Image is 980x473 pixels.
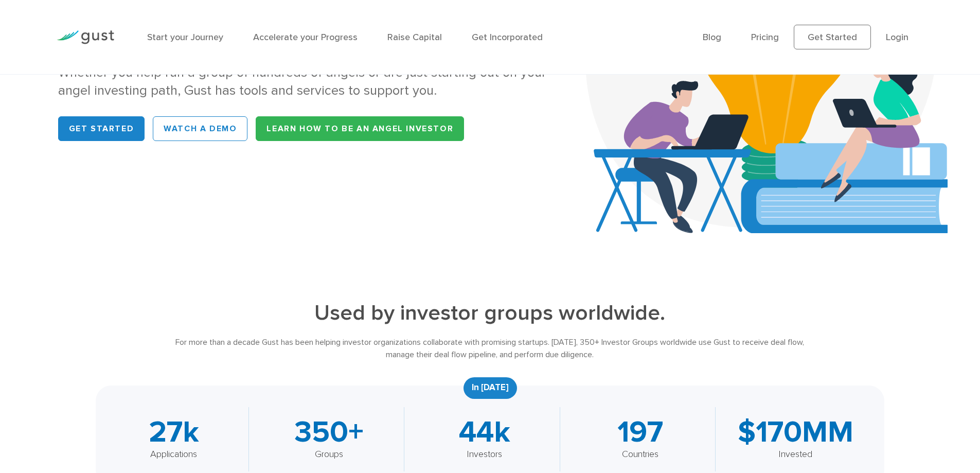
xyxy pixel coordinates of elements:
[264,417,394,447] div: 350+
[794,25,871,49] a: Get Started
[731,417,861,447] div: $170MM
[58,64,556,100] div: Whether you help run a group of hundreds of angels or are just starting out on your angel investi...
[731,447,861,461] div: Invested
[576,447,705,461] div: Countries
[751,32,779,43] a: Pricing
[253,32,358,43] a: Accelerate your Progress
[147,32,223,43] a: Start your Journey
[886,32,908,43] a: Login
[109,447,238,461] div: Applications
[57,30,114,44] img: Gust Logo
[472,32,543,43] a: Get Incorporated
[109,417,238,447] div: 27k
[153,116,247,141] a: WATCH A DEMO
[175,300,806,326] h2: Used by investor groups worldwide.
[464,377,517,399] div: In [DATE]
[387,32,442,43] a: Raise Capital
[703,32,721,43] a: Blog
[256,116,464,141] a: Learn How to be an Angel Investor
[175,336,806,361] div: For more than a decade Gust has been helping investor organizations collaborate with promising st...
[576,417,705,447] div: 197
[420,417,549,447] div: 44k
[420,447,549,461] div: Investors
[264,447,394,461] div: Groups
[58,116,145,141] a: Get Started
